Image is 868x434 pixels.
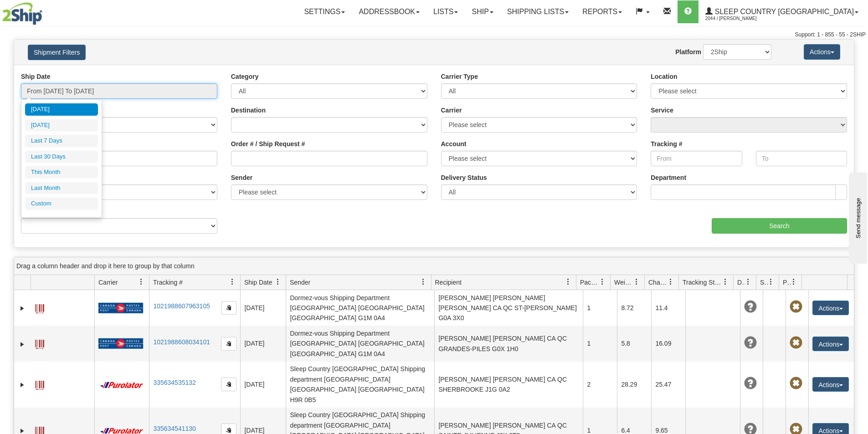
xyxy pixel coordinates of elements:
[651,362,685,408] td: 25.47
[2,31,866,39] div: Support: 1 - 855 - 55 - 2SHIP
[763,274,779,290] a: Shipment Issues filter column settings
[629,274,644,290] a: Weight filter column settings
[617,326,651,361] td: 5.8
[35,336,44,350] a: Label
[651,326,685,361] td: 16.09
[28,45,86,60] button: Shipment Filters
[25,135,98,147] li: Last 7 Days
[580,278,599,287] span: Packages
[434,290,583,326] td: [PERSON_NAME] [PERSON_NAME] [PERSON_NAME] CA QC ST-[PERSON_NAME] G0A 3X0
[225,274,240,290] a: Tracking # filter column settings
[812,301,849,315] button: Actions
[651,173,686,182] label: Department
[221,337,236,351] button: Copy to clipboard
[240,362,286,408] td: [DATE]
[441,173,487,182] label: Delivery Status
[18,380,27,389] a: Expand
[98,278,118,287] span: Carrier
[231,72,259,81] label: Category
[25,166,98,179] li: This Month
[790,377,802,390] span: Pickup Not Assigned
[790,301,802,313] span: Pickup Not Assigned
[153,278,183,287] span: Tracking #
[651,106,673,115] label: Service
[560,274,576,290] a: Recipient filter column settings
[416,274,431,290] a: Sender filter column settings
[804,44,840,60] button: Actions
[153,302,210,310] a: 1021988607963105
[98,338,143,349] img: 20 - Canada Post
[699,0,865,23] a: Sleep Country [GEOGRAPHIC_DATA] 2044 / [PERSON_NAME]
[614,278,633,287] span: Weight
[290,278,310,287] span: Sender
[847,170,867,263] iframe: chat widget
[465,0,500,23] a: Ship
[617,362,651,408] td: 28.29
[98,302,143,314] img: 20 - Canada Post
[297,0,352,23] a: Settings
[240,290,286,326] td: [DATE]
[740,274,756,290] a: Delivery Status filter column settings
[583,326,617,361] td: 1
[25,182,98,194] li: Last Month
[221,378,236,391] button: Copy to clipboard
[18,304,27,313] a: Expand
[244,278,272,287] span: Ship Date
[651,290,685,326] td: 11.4
[286,326,434,361] td: Dormez-vous Shipping Department [GEOGRAPHIC_DATA] [GEOGRAPHIC_DATA] [GEOGRAPHIC_DATA] G1M 0A4
[231,106,266,115] label: Destination
[153,379,195,386] a: 335634535132
[286,362,434,408] td: Sleep Country [GEOGRAPHIC_DATA] Shipping department [GEOGRAPHIC_DATA] [GEOGRAPHIC_DATA] [GEOGRAPH...
[98,382,145,388] img: 11 - Purolator
[286,290,434,326] td: Dormez-vous Shipping Department [GEOGRAPHIC_DATA] [GEOGRAPHIC_DATA] [GEOGRAPHIC_DATA] G1M 0A4
[500,0,575,23] a: Shipping lists
[812,377,849,392] button: Actions
[595,274,610,290] a: Packages filter column settings
[35,377,44,391] a: Label
[683,278,722,287] span: Tracking Status
[426,0,465,23] a: Lists
[583,290,617,326] td: 1
[441,139,467,148] label: Account
[25,119,98,132] li: [DATE]
[231,173,252,182] label: Sender
[783,278,791,287] span: Pickup Status
[760,278,768,287] span: Shipment Issues
[7,8,84,15] div: Send message
[240,326,286,361] td: [DATE]
[14,257,854,275] div: grid grouping header
[441,72,478,81] label: Carrier Type
[153,425,195,432] a: 335634541130
[441,106,462,115] label: Carrier
[21,72,51,81] label: Ship Date
[35,300,44,315] a: Label
[2,2,42,25] img: logo2044.jpg
[434,326,583,361] td: [PERSON_NAME] [PERSON_NAME] CA QC GRANDES-PILES G0X 1H0
[434,362,583,408] td: [PERSON_NAME] [PERSON_NAME] CA QC SHERBROOKE J1G 0A2
[712,218,847,234] input: Search
[575,0,629,23] a: Reports
[648,278,668,287] span: Charge
[435,278,462,287] span: Recipient
[651,72,677,81] label: Location
[790,337,802,349] span: Pickup Not Assigned
[651,151,742,166] input: From
[352,0,426,23] a: Addressbook
[744,377,757,390] span: Unknown
[25,151,98,163] li: Last 30 Days
[663,274,678,290] a: Charge filter column settings
[718,274,733,290] a: Tracking Status filter column settings
[786,274,801,290] a: Pickup Status filter column settings
[25,198,98,210] li: Custom
[812,337,849,351] button: Actions
[744,301,757,313] span: Unknown
[231,139,305,148] label: Order # / Ship Request #
[713,8,854,15] span: Sleep Country [GEOGRAPHIC_DATA]
[675,47,701,56] label: Platform
[25,103,98,116] li: [DATE]
[134,274,149,290] a: Carrier filter column settings
[737,278,745,287] span: Delivery Status
[705,14,774,23] span: 2044 / [PERSON_NAME]
[756,151,847,166] input: To
[18,340,27,349] a: Expand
